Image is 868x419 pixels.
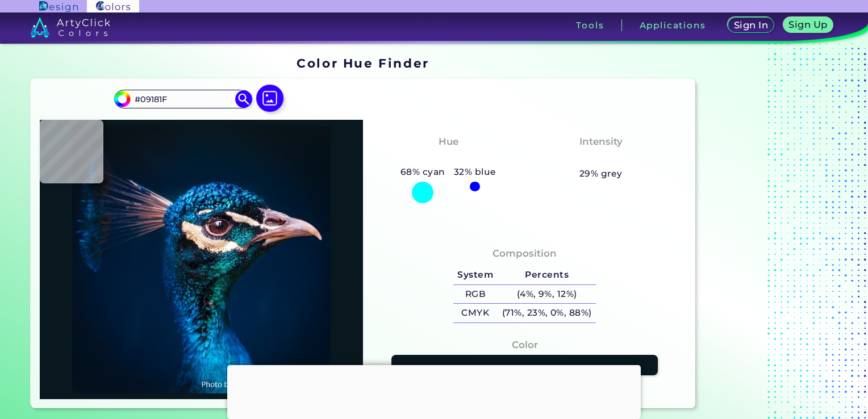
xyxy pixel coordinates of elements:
[700,52,842,413] iframe: Advertisement
[574,151,628,165] h3: Medium
[30,17,110,37] img: logo_artyclick_colors_white.svg
[453,266,498,284] h5: System
[498,304,596,322] h5: (71%, 23%, 0%, 88%)
[39,1,77,12] img: ArtyClick Design logo
[783,17,833,33] a: Sign Up
[512,337,538,353] h4: Color
[734,20,768,30] h5: Sign In
[45,125,357,393] img: img_pavlin.jpg
[411,151,485,165] h3: Bluish Cyan
[439,133,458,150] h4: Hue
[576,21,604,30] h3: Tools
[728,17,774,33] a: Sign In
[453,304,498,322] h5: CMYK
[130,91,236,107] input: type color..
[297,55,429,72] h1: Color Hue Finder
[453,285,498,304] h5: RGB
[396,165,449,179] h5: 68% cyan
[579,133,623,150] h4: Intensity
[493,245,557,262] h4: Composition
[788,20,827,29] h5: Sign Up
[498,285,596,304] h5: (4%, 9%, 12%)
[227,365,641,416] iframe: Advertisement
[498,266,596,284] h5: Percents
[256,85,283,112] img: icon picture
[449,165,500,179] h5: 32% blue
[640,21,706,30] h3: Applications
[235,90,252,107] img: icon search
[579,166,623,181] h5: 29% grey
